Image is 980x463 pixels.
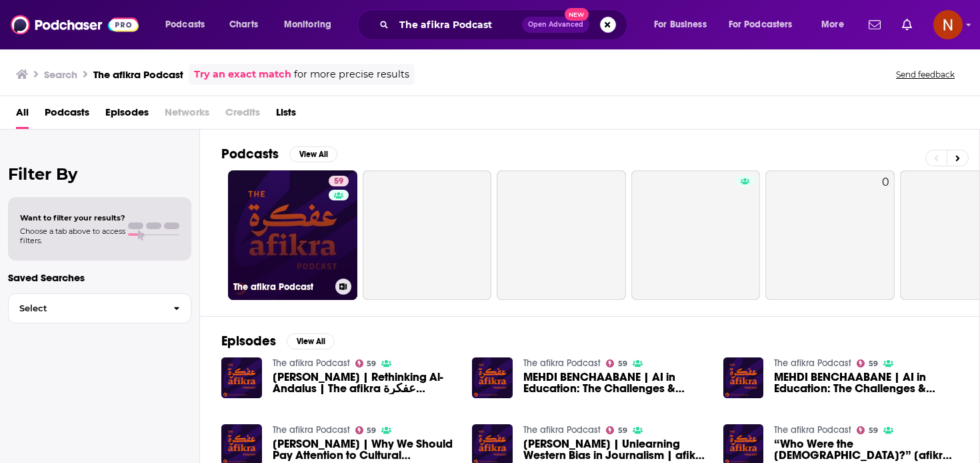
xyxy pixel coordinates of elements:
[394,14,522,35] input: Search podcasts, credits, & more...
[869,361,878,367] span: 59
[523,438,707,461] a: IBRAHIM ABUSHARIF | Unlearning Western Bias in Journalism | afikra عفكرة Podcast #383
[774,371,958,394] a: MEHDI BENCHAABANE | AI in Education: The Challenges & Opportunities for Schools | The afikra عفكر...
[228,170,357,300] a: 59The afikra Podcast
[882,176,889,295] div: 0
[618,428,627,434] span: 59
[287,333,335,349] button: View All
[774,438,958,461] a: ‎“Who Were the Moors?” [afikra Community Presentation ‎from Mahdi Blaine]‎
[523,371,707,394] a: MEHDI BENCHAABANE | AI in Education: The Challenges & Opportunities for Schools | The afikra عفكر...
[273,438,457,461] a: ALIA AL-SENUSSI | Why We Should Pay Attention to Cultural Patronage & the Creative Economy in the...
[273,357,350,369] a: The afikra Podcast
[606,426,627,434] a: 59
[334,175,343,188] span: 59
[221,357,262,398] img: ERIC CALDERWOOD | Rethinking Al-Andalus | The afikra عفكرة podcast
[892,69,959,80] button: Send feedback
[723,357,764,398] img: MEHDI BENCHAABANE | AI in Education: The Challenges & Opportunities for Schools | The afikra عفكر...
[565,8,589,21] span: New
[606,359,627,367] a: 59
[933,10,963,39] button: Show profile menu
[329,176,349,186] a: 59
[863,13,886,36] a: Show notifications dropdown
[857,426,878,434] a: 59
[720,14,812,35] button: open menu
[523,438,707,461] span: [PERSON_NAME] | Unlearning Western Bias in Journalism | afikra عفكرة Podcast #383
[869,428,878,434] span: 59
[8,271,191,284] p: Saved Searches
[355,426,377,434] a: 59
[528,21,583,28] span: Open Advanced
[774,424,851,436] a: The afikra Podcast
[20,226,125,245] span: Choose a tab above to access filters.
[273,424,350,436] a: The afikra Podcast
[44,68,77,81] h3: Search
[367,361,376,367] span: 59
[221,146,337,162] a: PodcastsView All
[229,15,258,34] span: Charts
[522,17,589,33] button: Open AdvancedNew
[273,371,457,394] a: ERIC CALDERWOOD | Rethinking Al-Andalus | The afikra عفكرة podcast
[857,359,878,367] a: 59
[645,14,723,35] button: open menu
[774,438,958,461] span: ‎“Who Were the [DEMOGRAPHIC_DATA]?” [afikra Community Presentation ‎from [PERSON_NAME]]‎
[765,170,895,300] a: 0
[11,12,139,37] img: Podchaser - Follow, Share and Rate Podcasts
[472,357,513,398] img: MEHDI BENCHAABANE | AI in Education: The Challenges & Opportunities for Schools | The afikra عفكر...
[367,428,376,434] span: 59
[273,438,457,461] span: [PERSON_NAME] | Why We Should Pay Attention to Cultural Patronage & the Creative Economy in the A...
[273,371,457,394] span: [PERSON_NAME] | Rethinking Al-Andalus | The afikra عفكرة podcast
[221,14,266,35] a: Charts
[233,281,330,293] h3: The afikra Podcast
[221,146,279,162] h2: Podcasts
[8,164,191,184] h2: Filter By
[225,102,260,129] span: Credits
[276,102,296,129] a: Lists
[284,15,331,34] span: Monitoring
[20,213,125,222] span: Want to filter your results?
[45,102,89,129] a: Podcasts
[289,146,337,162] button: View All
[221,333,335,349] a: EpisodesView All
[774,357,851,369] a: The afikra Podcast
[729,15,793,34] span: For Podcasters
[933,10,963,39] span: Logged in as AdelNBM
[294,67,409,82] span: for more precise results
[523,424,601,436] a: The afikra Podcast
[156,14,222,35] button: open menu
[355,359,377,367] a: 59
[93,68,183,81] h3: The afikra Podcast
[654,15,707,34] span: For Business
[16,102,29,129] a: All
[275,14,349,35] button: open menu
[221,333,276,349] h2: Episodes
[523,357,601,369] a: The afikra Podcast
[165,102,209,129] span: Networks
[8,293,191,323] button: Select
[194,67,291,82] a: Try an exact match
[821,15,844,34] span: More
[933,10,963,39] img: User Profile
[897,13,917,36] a: Show notifications dropdown
[165,15,205,34] span: Podcasts
[812,14,861,35] button: open menu
[370,9,640,40] div: Search podcasts, credits, & more...
[105,102,149,129] a: Episodes
[618,361,627,367] span: 59
[9,304,163,313] span: Select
